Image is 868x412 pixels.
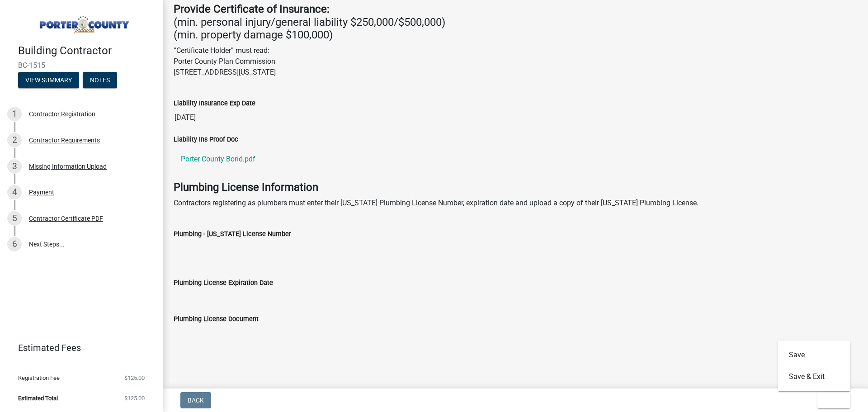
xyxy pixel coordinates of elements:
div: Exit [778,341,850,391]
button: View Summary [18,72,79,88]
strong: Plumbing License Information [174,181,318,194]
div: 2 [7,133,22,147]
a: Porter County Bond.pdf [174,148,857,170]
span: BC-1515 [18,61,145,70]
span: Exit [825,397,838,404]
a: Estimated Fees [7,339,148,357]
div: Contractor Requirements [29,137,100,143]
div: 5 [7,211,22,226]
div: Contractor Certificate PDF [29,215,103,222]
div: Payment [29,189,54,195]
div: Contractor Registration [29,111,95,117]
span: Estimated Total [18,395,58,401]
button: Save & Exit [778,366,850,388]
div: 6 [7,237,22,251]
wm-modal-confirm: Summary [18,77,79,84]
label: Liability Insurance Exp Date [174,100,255,107]
div: 4 [7,185,22,199]
strong: Provide Certificate of Insurance: [174,3,330,15]
span: Back [188,397,204,404]
button: Notes [83,72,117,88]
label: Liability Ins Proof Doc [174,137,238,143]
p: “Certificate Holder” must read: Porter County Plan Commission [STREET_ADDRESS][US_STATE] [174,45,857,78]
button: Save [778,344,850,366]
div: 1 [7,107,22,121]
label: Plumbing - [US_STATE] License Number [174,231,291,237]
span: $125.00 [124,395,145,401]
div: 3 [7,159,22,174]
img: Porter County, Indiana [18,9,148,35]
h4: (min. personal injury/general liability $250,000/$500,000) (min. property damage $100,000) [174,3,857,42]
span: Registration Fee [18,375,60,381]
p: Contractors registering as plumbers must enter their [US_STATE] Plumbing License Number, expirati... [174,198,857,208]
label: Plumbing License Document [174,316,259,322]
wm-modal-confirm: Notes [83,77,117,84]
button: Exit [817,392,850,408]
h4: Building Contractor [18,44,156,57]
button: Back [180,392,211,408]
label: Plumbing License Expiration Date [174,280,273,286]
span: $125.00 [124,375,145,381]
div: Missing Information Upload [29,163,107,170]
